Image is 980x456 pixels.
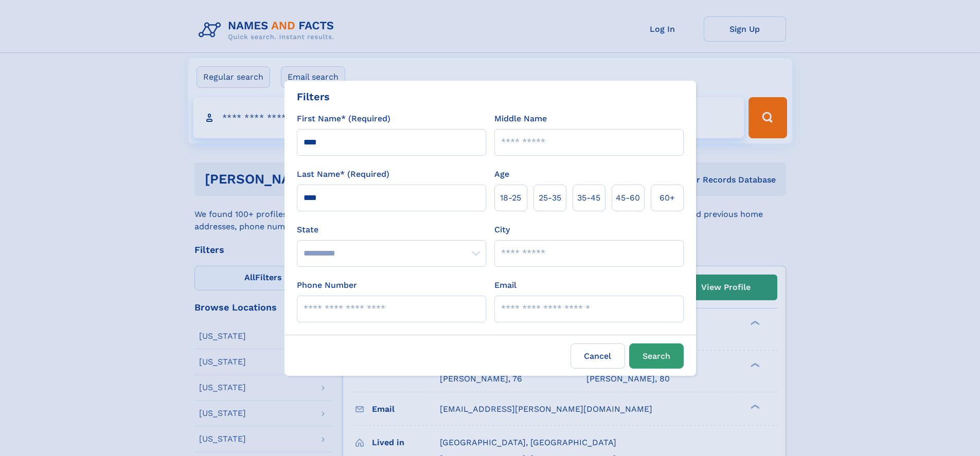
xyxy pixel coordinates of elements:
label: Age [494,168,509,180]
label: Phone Number [297,279,357,291]
label: Middle Name [494,113,547,125]
label: Last Name* (Required) [297,168,389,180]
div: Filters [297,89,330,104]
label: City [494,224,510,236]
span: 25‑35 [539,192,561,204]
label: State [297,224,486,236]
span: 18‑25 [500,192,521,204]
span: 45‑60 [616,192,640,204]
label: Email [494,279,516,291]
label: Cancel [571,343,625,369]
span: 35‑45 [577,192,600,204]
button: Search [629,343,684,369]
label: First Name* (Required) [297,113,390,125]
span: 60+ [660,192,675,204]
